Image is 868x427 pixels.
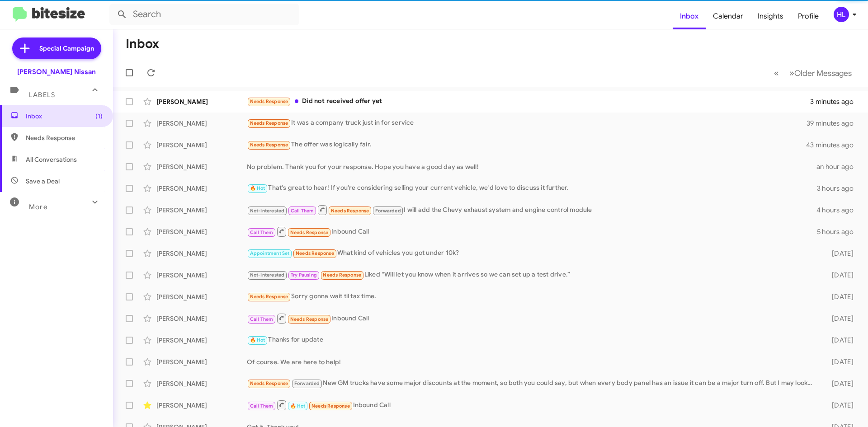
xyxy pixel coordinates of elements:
div: [DATE] [817,249,861,258]
span: Needs Response [26,133,103,142]
button: Next [784,64,857,82]
div: No problem. Thank you for your response. Hope you have a good day as well! [247,162,816,171]
span: Save a Deal [26,177,60,186]
div: Did not received offer yet [247,96,810,107]
h1: Inbox [126,37,159,51]
div: Thanks for update [247,335,817,345]
div: [PERSON_NAME] [156,336,247,345]
span: Call Them [250,403,274,409]
span: 🔥 Hot [250,185,265,191]
span: Try Pausing [291,272,317,278]
span: Not-Interested [250,272,285,278]
div: [DATE] [817,379,861,388]
div: [PERSON_NAME] [156,141,247,150]
a: Profile [791,3,826,29]
span: (1) [95,112,103,121]
div: [PERSON_NAME] Nissan [17,67,96,76]
input: Search [109,4,299,25]
div: an hour ago [816,162,861,171]
div: [PERSON_NAME] [156,97,247,106]
div: [PERSON_NAME] [156,401,247,410]
a: Inbox [673,3,706,29]
span: Older Messages [794,68,852,78]
span: Special Campaign [39,44,94,53]
nav: Page navigation example [769,64,857,82]
div: HL [834,7,849,22]
span: Forwarded [292,380,322,388]
span: Needs Response [290,230,329,235]
div: [DATE] [817,271,861,280]
span: Call Them [250,316,274,322]
button: Previous [769,64,784,82]
div: [PERSON_NAME] [156,314,247,323]
div: [PERSON_NAME] [156,357,247,366]
div: What kind of vehicles you got under 10k? [247,248,817,258]
div: [PERSON_NAME] [156,227,247,236]
div: Inbound Call [247,226,817,237]
span: Needs Response [296,250,334,256]
div: [PERSON_NAME] [156,184,247,193]
div: Of course. We are here to help! [247,357,817,366]
div: New GM trucks have some major discounts at the moment, so both you could say, but when every body... [247,378,817,389]
span: Needs Response [323,272,361,278]
a: Calendar [706,3,750,29]
div: 4 hours ago [816,206,861,215]
span: Not-Interested [250,208,285,214]
div: [PERSON_NAME] [156,271,247,280]
div: [DATE] [817,357,861,366]
div: 3 hours ago [817,184,861,193]
span: Appointment Set [250,250,290,256]
span: Forwarded [373,206,403,215]
button: HL [826,7,858,22]
span: More [29,203,47,211]
span: Needs Response [250,294,288,300]
span: Needs Response [290,316,329,322]
span: All Conversations [26,155,77,164]
div: [PERSON_NAME] [156,379,247,388]
a: Special Campaign [12,38,101,59]
div: [PERSON_NAME] [156,206,247,215]
span: Needs Response [250,120,288,126]
div: [PERSON_NAME] [156,119,247,128]
span: Needs Response [331,208,369,214]
div: [DATE] [817,314,861,323]
div: [PERSON_NAME] [156,292,247,301]
span: Inbox [26,112,103,121]
div: I will add the Chevy exhaust system and engine control module [247,204,816,216]
div: It was a company truck just in for service [247,118,807,128]
div: [DATE] [817,401,861,410]
div: 43 minutes ago [807,141,861,150]
span: Call Them [250,230,274,235]
span: « [774,67,779,79]
div: That's great to hear! If you're considering selling your current vehicle, we'd love to discuss it... [247,183,817,193]
span: Needs Response [250,142,288,148]
span: » [789,67,794,79]
a: Insights [750,3,791,29]
div: 3 minutes ago [810,97,861,106]
div: 5 hours ago [817,227,861,236]
div: Liked “Will let you know when it arrives so we can set up a test drive.” [247,270,817,280]
span: Needs Response [250,380,288,386]
div: [DATE] [817,292,861,301]
div: 39 minutes ago [807,119,861,128]
div: The offer was logically fair. [247,140,807,150]
span: Labels [29,91,55,99]
span: Needs Response [311,403,350,409]
span: Call Them [291,208,314,214]
span: Needs Response [250,99,288,104]
div: [DATE] [817,336,861,345]
div: [PERSON_NAME] [156,249,247,258]
span: 🔥 Hot [250,337,265,343]
span: 🔥 Hot [290,403,306,409]
div: Inbound Call [247,313,817,324]
div: Sorry gonna wait til tax time. [247,291,817,302]
div: [PERSON_NAME] [156,162,247,171]
div: Inbound Call [247,399,817,411]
